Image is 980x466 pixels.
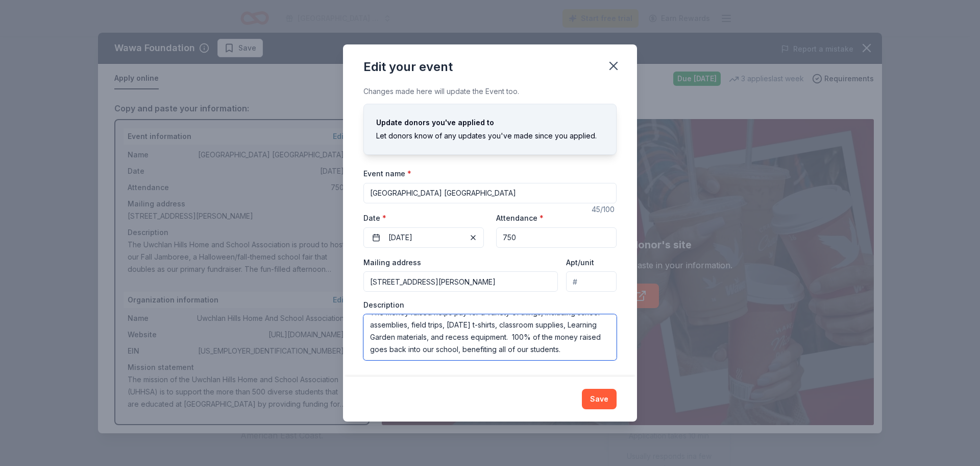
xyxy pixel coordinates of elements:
[363,85,617,98] div: Changes made here will update the Event too.
[363,227,484,248] button: [DATE]
[582,389,617,409] button: Save
[363,258,421,268] label: Mailing address
[376,130,604,142] div: Let donors know of any updates you've made since you applied.
[592,203,617,216] div: 45 /100
[566,271,617,292] input: #
[496,227,617,248] input: 20
[363,169,411,179] label: Event name
[363,300,404,310] label: Description
[363,183,617,203] input: Spring Fundraiser
[376,116,604,129] div: Update donors you've applied to
[363,59,453,75] div: Edit your event
[363,314,617,360] textarea: The Uwchlan Hills Home and School Association is proud to host our Fall Jamboree, a Halloween/fal...
[363,271,558,292] input: Enter a US address
[363,213,484,223] label: Date
[566,258,594,268] label: Apt/unit
[496,213,544,223] label: Attendance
